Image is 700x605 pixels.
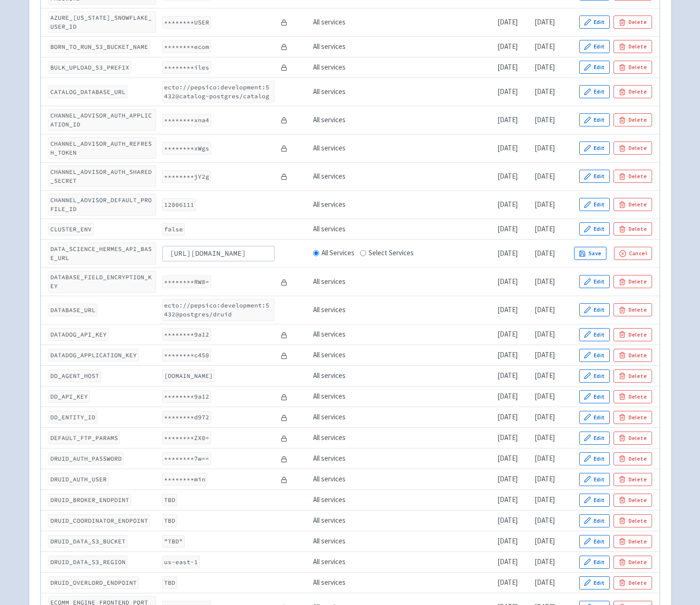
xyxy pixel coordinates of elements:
[48,535,127,548] code: DRUID_DATA_S3_BUCKET
[579,198,610,211] button: Edit
[613,222,652,236] button: Delete
[613,556,652,569] button: Delete
[310,219,423,239] td: All services
[613,432,652,445] button: Delete
[48,109,156,131] code: CHANNEL_ADVISOR_AUTH_APPLICATION_ID
[48,494,131,506] code: DRUID_BROKER_ENDPOINT
[310,190,423,219] td: All services
[535,536,555,545] time: [DATE]
[162,494,177,506] code: TBD
[48,223,94,236] code: CLUSTER_ENV
[497,350,518,359] time: [DATE]
[48,86,127,98] code: CATALOG_DATABASE_URL
[535,330,555,338] time: [DATE]
[613,61,652,74] button: Delete
[497,536,518,545] time: [DATE]
[48,369,101,382] code: DD_AGENT_HOST
[369,248,414,259] label: Select Services
[497,578,518,587] time: [DATE]
[497,330,518,338] time: [DATE]
[535,412,555,421] time: [DATE]
[579,452,610,465] button: Edit
[310,448,423,469] td: All services
[613,113,652,126] button: Delete
[497,87,518,96] time: [DATE]
[162,576,177,589] code: TBD
[48,40,150,53] code: BORN_TO_RUN_S3_BUCKET_NAME
[48,328,109,341] code: DATADOG_API_KEY
[497,392,518,401] time: [DATE]
[579,303,610,316] button: Edit
[48,61,131,74] code: BULK_UPLOAD_S3_PREFIX
[162,369,215,382] code: [DOMAIN_NAME]
[48,576,139,589] code: DRUID_OVERLORD_ENDPOINT
[535,200,555,209] time: [DATE]
[48,349,139,361] code: DATADOG_APPLICATION_KEY
[579,514,610,527] button: Edit
[535,305,555,314] time: [DATE]
[613,16,652,29] button: Delete
[48,165,156,187] code: CHANNEL_ADVISOR_AUTH_SHARED_SECRET
[535,557,555,566] time: [DATE]
[613,514,652,527] button: Delete
[310,267,423,296] td: All services
[162,81,275,102] code: ecto://pepsico:development:5432@catalog-postgres/catalog
[613,328,652,341] button: Delete
[613,411,652,424] button: Delete
[535,249,555,258] time: [DATE]
[162,514,177,527] code: TBD
[162,556,200,568] code: us-east-1
[535,63,555,71] time: [DATE]
[310,324,423,345] td: All services
[579,16,610,29] button: Edit
[497,305,518,314] time: [DATE]
[48,390,90,403] code: DD_API_KEY
[535,392,555,401] time: [DATE]
[579,473,610,486] button: Edit
[497,143,518,152] time: [DATE]
[322,248,354,259] label: All Services
[48,432,120,444] code: DEFAULT_FTP_PARAMS
[535,578,555,587] time: [DATE]
[574,247,607,260] button: Save
[497,371,518,380] time: [DATE]
[535,371,555,380] time: [DATE]
[579,390,610,403] button: Edit
[535,454,555,463] time: [DATE]
[48,194,156,215] code: CHANNEL_ADVISOR_DEFAULT_PROFILE_ID
[497,454,518,463] time: [DATE]
[310,345,423,366] td: All services
[579,275,610,288] button: Edit
[579,535,610,548] button: Edit
[613,198,652,211] button: Delete
[497,474,518,483] time: [DATE]
[497,412,518,421] time: [DATE]
[497,433,518,442] time: [DATE]
[579,494,610,507] button: Edit
[613,303,652,316] button: Delete
[497,557,518,566] time: [DATE]
[613,170,652,183] button: Delete
[613,576,652,589] button: Delete
[48,304,97,316] code: DATABASE_URL
[535,172,555,181] time: [DATE]
[48,271,156,292] code: DATABASE_FIELD_ENCRYPTION_KEY
[162,223,185,236] code: false
[310,162,423,190] td: All services
[535,224,555,233] time: [DATE]
[535,495,555,504] time: [DATE]
[535,115,555,124] time: [DATE]
[310,552,423,573] td: All services
[310,57,423,78] td: All services
[497,200,518,209] time: [DATE]
[497,63,518,71] time: [DATE]
[310,8,423,36] td: All services
[310,134,423,162] td: All services
[613,40,652,53] button: Delete
[48,514,150,527] code: DRUID_COORDINATOR_ENDPOINT
[497,249,518,258] time: [DATE]
[48,452,124,465] code: DRUID_AUTH_PASSWORD
[162,535,185,548] code: "TBD"
[48,411,97,424] code: DD_ENTITY_ID
[310,296,423,324] td: All services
